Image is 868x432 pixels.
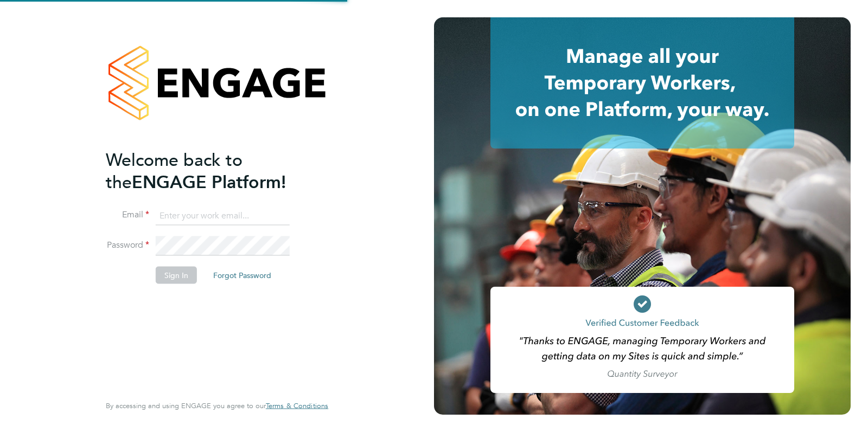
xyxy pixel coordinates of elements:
span: Welcome back to the [106,149,242,192]
input: Enter your work email... [156,206,290,225]
label: Password [106,240,149,251]
button: Forgot Password [205,267,280,284]
span: By accessing and using ENGAGE you agree to our [106,401,328,410]
h2: ENGAGE Platform! [106,149,317,193]
button: Sign In [156,267,197,284]
label: Email [106,209,149,221]
a: Terms & Conditions [266,402,328,410]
